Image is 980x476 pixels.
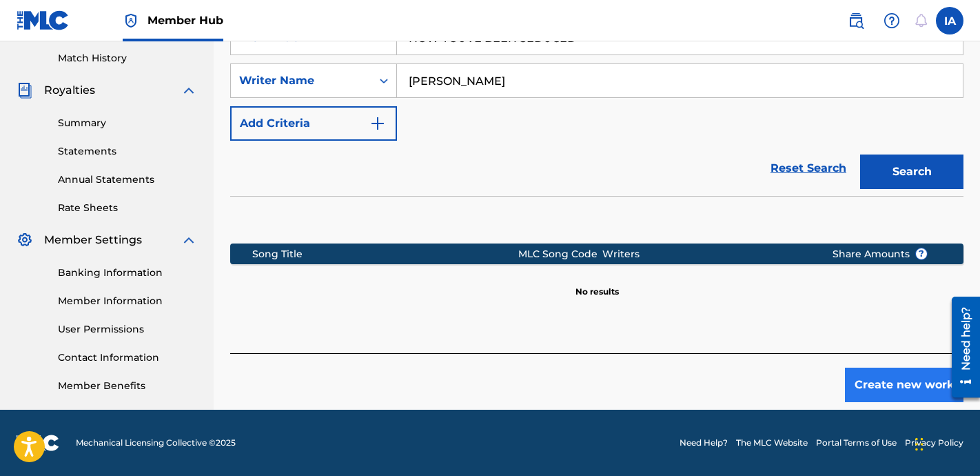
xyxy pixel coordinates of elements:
[181,232,197,248] img: expand
[44,82,95,99] span: Royalties
[764,153,853,184] a: Reset Search
[44,232,142,248] span: Member Settings
[878,7,906,34] div: Help
[842,7,870,34] a: Public Search
[58,172,197,187] a: Annual Statements
[369,115,386,132] img: 9d2ae6d4665cec9f34b9.svg
[845,368,963,402] button: Create new work
[575,269,619,298] p: No results
[147,12,223,28] span: Member Hub
[941,292,980,403] iframe: Resource Center
[911,410,980,476] iframe: Chat Widget
[58,350,197,365] a: Contact Information
[884,12,900,29] img: help
[518,247,602,261] div: MLC Song Code
[58,379,197,393] a: Member Benefits
[736,437,808,449] a: The MLC Website
[936,7,963,34] div: User Menu
[914,14,928,28] div: Notifications
[123,12,139,29] img: Top Rightsholder
[58,116,197,130] a: Summary
[17,10,70,30] img: MLC Logo
[181,82,197,99] img: expand
[76,437,236,449] span: Mechanical Licensing Collective © 2025
[860,155,963,189] button: Search
[230,21,963,196] form: Search Form
[17,232,33,248] img: Member Settings
[58,51,197,66] a: Match History
[848,12,864,29] img: search
[252,247,518,261] div: Song Title
[58,144,197,159] a: Statements
[58,201,197,215] a: Rate Sheets
[915,424,923,465] div: Drag
[239,72,363,89] div: Writer Name
[905,437,963,449] a: Privacy Policy
[17,435,59,451] img: logo
[816,437,897,449] a: Portal Terms of Use
[17,82,33,99] img: Royalties
[58,322,197,337] a: User Permissions
[680,437,728,449] a: Need Help?
[833,247,928,261] span: Share Amounts
[58,294,197,308] a: Member Information
[916,248,927,259] span: ?
[602,247,811,261] div: Writers
[58,266,197,280] a: Banking Information
[230,106,397,141] button: Add Criteria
